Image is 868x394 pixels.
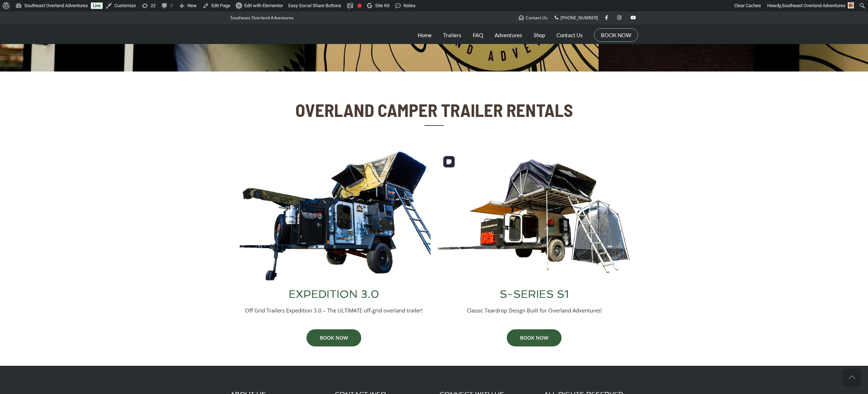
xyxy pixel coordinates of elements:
[237,307,431,314] p: Off Grid Trailers Expedition 3.0 – The ULTIMATE off-grid overland trailer!
[307,329,361,346] a: BOOK NOW
[526,15,548,21] span: Contact Us
[357,4,362,8] div: Needs improvement
[507,329,561,346] a: BOOK NOW
[244,3,283,8] span: Edit with Elementor
[418,26,432,44] a: Home
[294,100,575,120] h2: OVERLAND CAMPER TRAILER RENTALS
[560,15,598,21] span: [PHONE_NUMBER]
[473,26,483,44] a: FAQ
[443,26,461,44] a: Trailers
[438,307,631,314] p: Classic Teardrop Design Built for Overland Adventures!
[495,26,522,44] a: Adventures
[237,289,431,300] h3: EXPEDITION 3.0
[375,3,389,8] span: Site Kit
[519,15,548,21] a: Contact Us
[237,151,431,282] img: Off Grid Trailers Expedition 3.0 Overland Trailer Full Setup
[601,31,631,39] a: BOOK NOW
[556,26,583,44] a: Contact Us
[438,289,631,300] h3: S-SERIES S1
[534,26,545,44] a: Shop
[438,151,631,282] img: Southeast Overland Adventures S-Series S1 Overland Trailer Full Setup
[230,13,294,23] p: Southeast Overland Adventures
[782,3,845,8] span: Southeast Overland Adventures
[91,3,103,9] a: Live
[555,15,598,21] a: [PHONE_NUMBER]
